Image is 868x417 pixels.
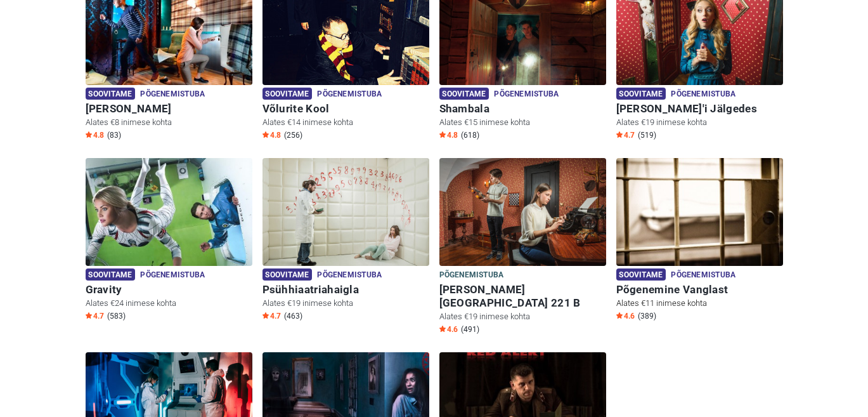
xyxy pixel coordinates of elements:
[671,268,735,282] span: Põgenemistuba
[616,158,783,266] img: Põgenemine Vanglast
[439,158,606,337] a: Baker Street 221 B Põgenemistuba [PERSON_NAME][GEOGRAPHIC_DATA] 221 B Alates €19 inimese kohta St...
[86,117,252,128] p: Alates €8 inimese kohta
[494,88,559,102] span: Põgenemistuba
[262,283,429,296] h6: Psühhiaatriahaigla
[107,130,121,140] span: (83)
[616,283,783,296] h6: Põgenemine Vanglast
[439,117,606,128] p: Alates €15 inimese kohta
[439,326,446,332] img: Star
[86,268,136,281] span: Soovitame
[86,298,252,309] p: Alates €24 inimese kohta
[638,130,656,140] span: (519)
[86,158,252,266] img: Gravity
[439,158,606,266] img: Baker Street 221 B
[439,268,504,282] span: Põgenemistuba
[262,158,429,324] a: Psühhiaatriahaigla Soovitame Põgenemistuba Psühhiaatriahaigla Alates €19 inimese kohta Star4.7 (463)
[86,130,104,140] span: 4.8
[616,158,783,324] a: Põgenemine Vanglast Soovitame Põgenemistuba Põgenemine Vanglast Alates €11 inimese kohta Star4.6 ...
[671,88,735,102] span: Põgenemistuba
[439,311,606,322] p: Alates €19 inimese kohta
[107,311,126,321] span: (583)
[616,298,783,309] p: Alates €11 inimese kohta
[262,88,313,100] span: Soovitame
[86,102,252,116] h6: [PERSON_NAME]
[439,131,446,138] img: Star
[638,311,656,321] span: (389)
[616,311,635,321] span: 4.6
[284,130,302,140] span: (256)
[616,312,623,319] img: Star
[439,88,489,100] span: Soovitame
[86,158,252,324] a: Gravity Soovitame Põgenemistuba Gravity Alates €24 inimese kohta Star4.7 (583)
[262,117,429,128] p: Alates €14 inimese kohta
[262,312,269,319] img: Star
[262,130,281,140] span: 4.8
[86,88,136,100] span: Soovitame
[317,268,382,282] span: Põgenemistuba
[262,311,281,321] span: 4.7
[439,283,606,310] h6: [PERSON_NAME][GEOGRAPHIC_DATA] 221 B
[317,88,382,102] span: Põgenemistuba
[86,312,92,319] img: Star
[262,158,429,266] img: Psühhiaatriahaigla
[439,102,606,116] h6: Shambala
[616,268,666,281] span: Soovitame
[616,102,783,116] h6: [PERSON_NAME]'i Jälgedes
[461,324,479,334] span: (491)
[616,117,783,128] p: Alates €19 inimese kohta
[616,88,666,100] span: Soovitame
[140,88,205,102] span: Põgenemistuba
[616,131,623,138] img: Star
[461,130,479,140] span: (618)
[86,311,104,321] span: 4.7
[439,324,458,334] span: 4.6
[262,298,429,309] p: Alates €19 inimese kohta
[616,130,635,140] span: 4.7
[86,283,252,296] h6: Gravity
[439,130,458,140] span: 4.8
[262,268,313,281] span: Soovitame
[86,131,92,138] img: Star
[140,268,205,282] span: Põgenemistuba
[262,102,429,116] h6: Võlurite Kool
[284,311,302,321] span: (463)
[262,131,269,138] img: Star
